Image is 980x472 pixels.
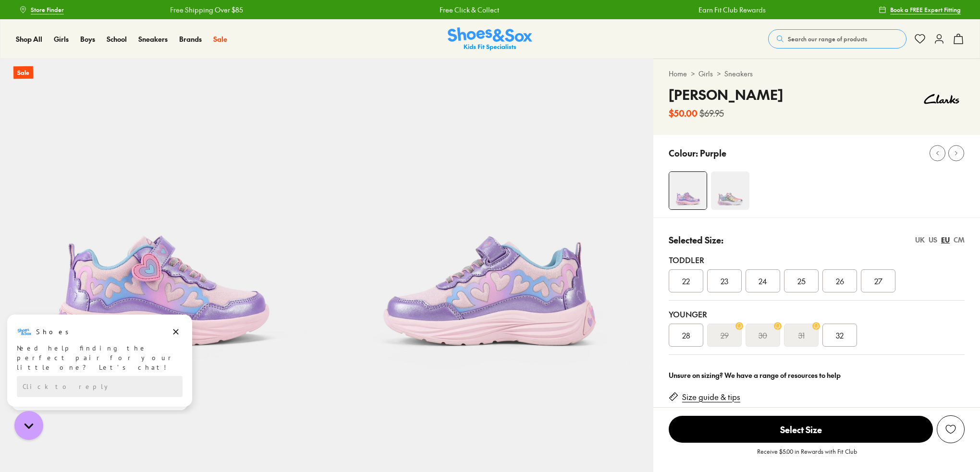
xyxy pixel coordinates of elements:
[700,146,726,159] p: Purple
[721,329,729,341] s: 29
[836,329,844,341] span: 32
[698,69,713,79] a: Girls
[327,59,653,385] img: Addison Purple
[759,275,767,287] span: 24
[954,235,965,245] div: CM
[874,275,882,287] span: 27
[17,55,183,84] div: Need help finding the perfect pair for your little one? Let’s chat!
[169,5,242,15] a: Free Shipping Over $85
[759,329,767,341] s: 30
[179,34,202,44] a: Brands
[16,34,42,44] a: Shop All
[699,107,724,120] s: $69.95
[669,254,965,266] div: Toddler
[768,29,906,48] button: Search our range of products
[890,5,961,14] span: Book a FREE Expert Fitting
[213,34,227,44] a: Sale
[669,146,698,159] p: Colour:
[836,275,844,287] span: 26
[448,27,532,51] a: Shoes & Sox
[788,35,867,43] span: Search our range of products
[797,275,806,287] span: 25
[439,5,498,15] a: Free Click & Collect
[179,34,202,44] span: Brands
[669,69,965,79] div: > >
[10,408,48,443] iframe: Gorgias live chat messenger
[54,34,69,44] span: Girls
[669,172,707,209] img: Addison Purple
[757,447,857,464] p: Receive $5.00 in Rewards with Fit Club
[7,36,192,84] div: Message from Shoes. Need help finding the perfect pair for your little one? Let’s chat!
[31,5,64,14] span: Store Finder
[721,275,728,287] span: 23
[36,39,74,48] h3: Shoes
[698,5,765,15] a: Earn Fit Club Rewards
[682,392,740,402] a: Size guide & tips
[711,171,749,210] img: Addison Rainbow
[798,329,805,341] s: 31
[13,66,33,79] p: Sale
[879,1,961,18] a: Book a FREE Expert Fitting
[16,34,42,44] span: Shop All
[17,88,183,109] div: Reply to the campaigns
[915,235,925,245] div: UK
[937,415,965,443] button: Add to Wishlist
[107,34,127,44] a: School
[80,34,95,44] span: Boys
[682,275,690,287] span: 22
[669,69,687,79] a: Home
[448,27,532,51] img: SNS_Logo_Responsive.svg
[929,235,937,245] div: US
[682,329,690,341] span: 28
[7,26,192,119] div: Campaign message
[19,1,64,18] a: Store Finder
[169,37,183,50] button: Dismiss campaign
[669,85,783,105] h4: [PERSON_NAME]
[213,34,227,44] span: Sale
[669,415,933,443] button: Select Size
[17,36,32,51] img: Shoes logo
[919,85,965,113] img: Vendor logo
[138,34,168,44] a: Sneakers
[669,308,965,320] div: Younger
[669,107,698,120] b: $50.00
[669,233,723,246] p: Selected Size:
[107,34,127,44] span: School
[669,370,965,380] div: Unsure on sizing? We have a range of resources to help
[724,69,753,79] a: Sneakers
[941,235,950,245] div: EU
[80,34,95,44] a: Boys
[54,34,69,44] a: Girls
[138,34,168,44] span: Sneakers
